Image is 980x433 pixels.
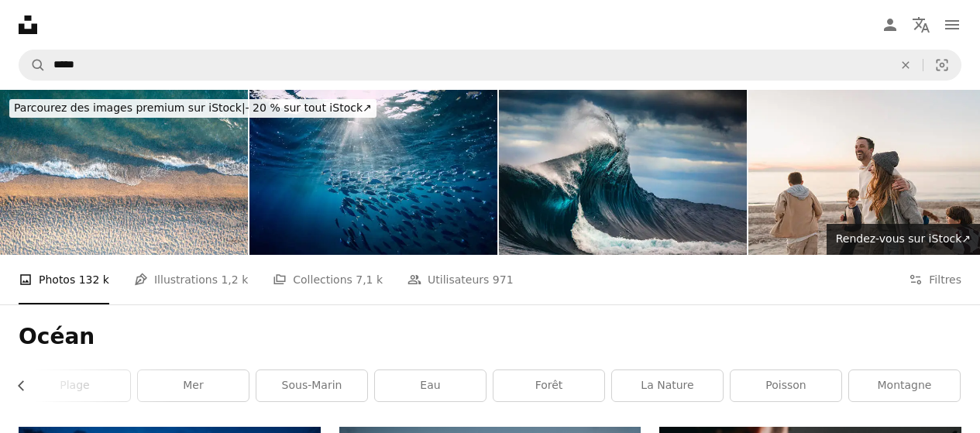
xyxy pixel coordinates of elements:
[273,255,383,304] a: Collections 7,1 k
[134,255,248,304] a: Illustrations 1,2 k
[249,90,497,255] img: Monde sauvage sous-marin avec les thons
[356,271,383,288] span: 7,1 k
[14,101,246,114] span: Parcourez des images premium sur iStock |
[19,15,37,34] a: Accueil — Unsplash
[493,271,514,288] span: 971
[19,370,36,401] button: faire défiler la liste vers la gauche
[19,323,961,351] h1: Océan
[493,370,604,401] a: forêt
[731,370,841,401] a: poisson
[875,9,906,40] a: Connexion / S’inscrire
[889,50,923,80] button: Effacer
[138,370,249,401] a: mer
[499,90,747,255] img: Grande vague océanique puissante qui se brise au cours d’une soirée sombre et orageuse.
[375,370,486,401] a: Eau
[612,370,723,401] a: la nature
[937,9,968,40] button: Menu
[827,224,980,255] a: Rendez-vous sur iStock↗
[14,101,372,114] span: - 20 % sur tout iStock ↗
[19,50,46,80] button: Rechercher sur Unsplash
[256,370,367,401] a: sous-marin
[849,370,960,401] a: Montagne
[923,50,961,80] button: Recherche de visuels
[407,255,514,304] a: Utilisateurs 971
[906,9,937,40] button: Langue
[19,50,961,81] form: Rechercher des visuels sur tout le site
[836,232,971,245] span: Rendez-vous sur iStock ↗
[19,370,130,401] a: plage
[221,271,248,288] span: 1,2 k
[909,255,961,304] button: Filtres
